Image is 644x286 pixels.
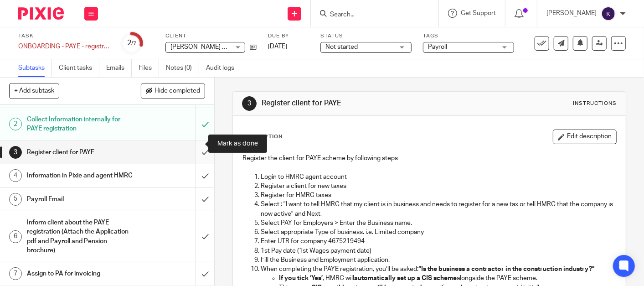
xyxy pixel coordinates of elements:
p: Register the client for PAYE scheme by following steps [242,154,616,163]
button: Edit description [553,130,617,144]
strong: If you tick ‘Yes’ [279,275,323,281]
a: Emails [106,59,132,77]
p: When completing the PAYE registration, you’ll be asked: [261,265,616,274]
a: Subtasks [18,59,52,77]
div: 5 [9,193,22,206]
a: Audit logs [206,59,241,77]
p: Register a client for new taxes [261,182,616,191]
p: Select : "I want to tell HMRC that my client is in business and needs to register for a new tax o... [261,200,616,218]
p: Enter UTR for company 4675219494 [261,237,616,246]
label: Client [165,32,257,40]
h1: Assign to PA for invoicing [27,267,134,281]
div: 3 [9,146,22,159]
p: , HMRC will alongside the PAYE scheme. [279,274,616,283]
div: 3 [242,96,257,111]
span: [PERSON_NAME] Plumbing Ltd [170,44,260,50]
div: 4 [9,169,22,182]
p: Select PAY for Employers > Enter the Business name. [261,218,616,228]
h1: Register client for PAYE [262,99,449,108]
div: Instructions [573,100,617,107]
h1: Information in Pixie and agent HMRC [27,169,134,182]
div: 2 [9,118,22,130]
h1: Inform client about the PAYE registration (Attach the Application pdf and Payroll and Pension bro... [27,216,134,257]
span: Payroll [428,44,447,50]
div: 2 [127,38,136,48]
p: Select appropriate Type of business. i.e. Limited company [261,228,616,237]
strong: “Is the business a contractor in the construction industry?” [418,266,595,272]
p: Fill the Business and Employment application. [261,255,616,265]
span: [DATE] [268,43,287,50]
label: Due by [268,32,309,40]
p: Register for HMRC taxes [261,191,616,200]
p: Login to HMRC agent account [261,172,616,182]
span: Hide completed [155,88,200,95]
button: Hide completed [141,83,205,99]
div: 6 [9,230,22,243]
a: Client tasks [59,59,99,77]
h1: Payroll Email [27,192,134,206]
small: /7 [131,41,136,46]
a: Notes (0) [166,59,199,77]
h1: Collect Information internally for PAYE registration [27,113,134,136]
div: 7 [9,267,22,280]
button: + Add subtask [9,83,59,99]
a: Files [139,59,159,77]
h1: Register client for PAYE [27,146,134,159]
p: Description [242,133,283,140]
label: Task [18,32,109,40]
div: ONBOARDING - PAYE - registration scheme set up for client [18,42,109,51]
p: 1st Pay date (1st Wages payment date) [261,246,616,255]
label: Status [320,32,412,40]
strong: automatically set up a CIS scheme [354,275,457,281]
span: Not started [325,44,358,50]
img: svg%3E [601,6,616,21]
img: Pixie [18,7,64,20]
